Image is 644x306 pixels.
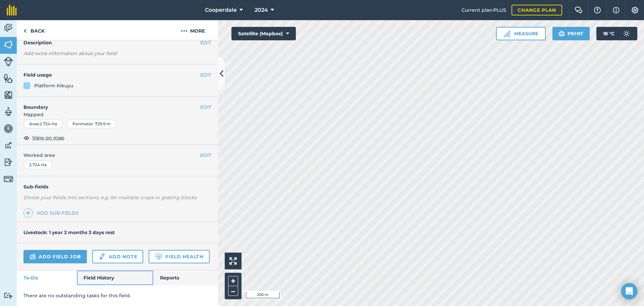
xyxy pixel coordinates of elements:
button: Satellite (Mapbox) [231,27,296,40]
img: svg+xml;base64,PD94bWwgdmVyc2lvbj0iMS4wIiBlbmNvZGluZz0idXRmLTgiPz4KPCEtLSBHZW5lcmF0b3I6IEFkb2JlIE... [4,57,13,66]
span: View on map [32,134,64,141]
h4: Description [23,39,211,46]
img: svg+xml;base64,PHN2ZyB4bWxucz0iaHR0cDovL3d3dy53My5vcmcvMjAwMC9zdmciIHdpZHRoPSI1NiIgaGVpZ2h0PSI2MC... [4,90,13,100]
div: Open Intercom Messenger [621,283,637,299]
button: Print [552,27,590,40]
img: svg+xml;base64,PHN2ZyB4bWxucz0iaHR0cDovL3d3dy53My5vcmcvMjAwMC9zdmciIHdpZHRoPSI1NiIgaGVpZ2h0PSI2MC... [4,73,13,83]
button: Measure [496,27,546,40]
img: svg+xml;base64,PD94bWwgdmVyc2lvbj0iMS4wIiBlbmNvZGluZz0idXRmLTgiPz4KPCEtLSBHZW5lcmF0b3I6IEFkb2JlIE... [4,124,13,134]
p: There are no outstanding tasks for this field. [23,292,211,299]
img: svg+xml;base64,PD94bWwgdmVyc2lvbj0iMS4wIiBlbmNvZGluZz0idXRmLTgiPz4KPCEtLSBHZW5lcmF0b3I6IEFkb2JlIE... [620,27,633,40]
img: svg+xml;base64,PD94bWwgdmVyc2lvbj0iMS4wIiBlbmNvZGluZz0idXRmLTgiPz4KPCEtLSBHZW5lcmF0b3I6IEFkb2JlIE... [4,292,13,299]
img: Ruler icon [503,30,510,37]
img: svg+xml;base64,PD94bWwgdmVyc2lvbj0iMS4wIiBlbmNvZGluZz0idXRmLTgiPz4KPCEtLSBHZW5lcmF0b3I6IEFkb2JlIE... [30,253,36,261]
a: Change plan [512,5,562,15]
div: Platform Kikuyu [34,82,73,89]
img: svg+xml;base64,PHN2ZyB4bWxucz0iaHR0cDovL3d3dy53My5vcmcvMjAwMC9zdmciIHdpZHRoPSIxOCIgaGVpZ2h0PSIyNC... [23,134,30,142]
a: To-Do [17,270,77,285]
button: More [168,20,218,40]
img: A cog icon [631,7,639,13]
button: 18 °C [596,27,637,40]
a: Field History [77,270,153,285]
span: 2024 [255,6,268,14]
span: Worked area [23,151,211,159]
div: Area : 2.724 Ha [23,120,63,128]
a: Back [17,20,51,40]
em: Add extra information about your field [23,50,117,56]
img: A question mark icon [593,7,601,13]
button: – [228,286,238,296]
button: + [228,276,238,286]
img: fieldmargin Logo [7,5,17,15]
a: Add sub-fields [23,208,82,218]
img: svg+xml;base64,PD94bWwgdmVyc2lvbj0iMS4wIiBlbmNvZGluZz0idXRmLTgiPz4KPCEtLSBHZW5lcmF0b3I6IEFkb2JlIE... [98,253,106,261]
img: svg+xml;base64,PD94bWwgdmVyc2lvbj0iMS4wIiBlbmNvZGluZz0idXRmLTgiPz4KPCEtLSBHZW5lcmF0b3I6IEFkb2JlIE... [4,107,13,117]
h4: Field usage [23,71,200,79]
span: 18 ° C [603,27,614,40]
img: svg+xml;base64,PHN2ZyB4bWxucz0iaHR0cDovL3d3dy53My5vcmcvMjAwMC9zdmciIHdpZHRoPSIxNyIgaGVpZ2h0PSIxNy... [613,6,620,14]
img: svg+xml;base64,PHN2ZyB4bWxucz0iaHR0cDovL3d3dy53My5vcmcvMjAwMC9zdmciIHdpZHRoPSIxOSIgaGVpZ2h0PSIyNC... [558,30,565,38]
span: Mapped [17,111,218,118]
div: 2.724 Ha [23,161,52,169]
img: svg+xml;base64,PD94bWwgdmVyc2lvbj0iMS4wIiBlbmNvZGluZz0idXRmLTgiPz4KPCEtLSBHZW5lcmF0b3I6IEFkb2JlIE... [4,140,13,150]
a: Add field job [23,250,87,263]
button: EDIT [200,151,211,159]
img: svg+xml;base64,PD94bWwgdmVyc2lvbj0iMS4wIiBlbmNvZGluZz0idXRmLTgiPz4KPCEtLSBHZW5lcmF0b3I6IEFkb2JlIE... [4,174,13,184]
span: Current plan : PLUS [462,6,506,14]
img: svg+xml;base64,PHN2ZyB4bWxucz0iaHR0cDovL3d3dy53My5vcmcvMjAwMC9zdmciIHdpZHRoPSIxNCIgaGVpZ2h0PSIyNC... [26,209,31,217]
img: svg+xml;base64,PHN2ZyB4bWxucz0iaHR0cDovL3d3dy53My5vcmcvMjAwMC9zdmciIHdpZHRoPSI1NiIgaGVpZ2h0PSI2MC... [4,40,13,50]
img: Four arrows, one pointing top left, one top right, one bottom right and the last bottom left [229,257,237,265]
button: EDIT [200,39,211,46]
h4: Boundary [17,97,200,111]
button: EDIT [200,103,211,111]
img: Two speech bubbles overlapping with the left bubble in the forefront [575,7,583,13]
img: svg+xml;base64,PHN2ZyB4bWxucz0iaHR0cDovL3d3dy53My5vcmcvMjAwMC9zdmciIHdpZHRoPSI5IiBoZWlnaHQ9IjI0Ii... [23,27,26,35]
img: svg+xml;base64,PD94bWwgdmVyc2lvbj0iMS4wIiBlbmNvZGluZz0idXRmLTgiPz4KPCEtLSBHZW5lcmF0b3I6IEFkb2JlIE... [4,23,13,33]
button: EDIT [200,71,211,79]
img: svg+xml;base64,PHN2ZyB4bWxucz0iaHR0cDovL3d3dy53My5vcmcvMjAwMC9zdmciIHdpZHRoPSIyMCIgaGVpZ2h0PSIyNC... [181,27,187,35]
button: View on map [23,134,64,142]
h4: Sub-fields [17,183,218,190]
em: Divide your fields into sections, e.g. for multiple crops or grazing blocks [23,194,197,201]
span: Cooperdale [205,6,237,14]
img: svg+xml;base64,PD94bWwgdmVyc2lvbj0iMS4wIiBlbmNvZGluZz0idXRmLTgiPz4KPCEtLSBHZW5lcmF0b3I6IEFkb2JlIE... [4,157,13,167]
a: Field Health [149,250,209,263]
div: Perimeter : 729.9 m [67,120,116,128]
a: Reports [153,270,218,285]
h4: Livestock: 1 year 2 months 3 days rest [23,229,115,235]
a: Add note [92,250,143,263]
